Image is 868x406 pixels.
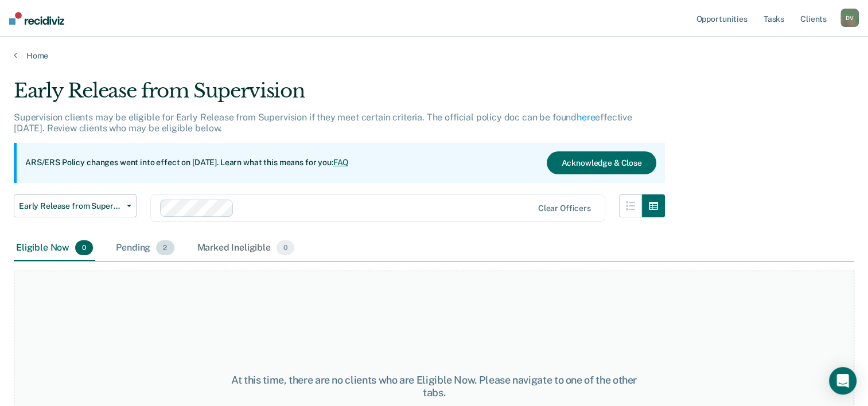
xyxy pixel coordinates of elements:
[538,204,591,213] div: Clear officers
[75,240,93,255] span: 0
[195,236,297,261] div: Marked Ineligible0
[19,201,122,211] span: Early Release from Supervision
[14,236,95,261] div: Eligible Now0
[333,158,349,167] a: FAQ
[14,112,632,134] p: Supervision clients may be eligible for Early Release from Supervision if they meet certain crite...
[840,9,859,27] div: D V
[156,240,174,255] span: 2
[840,9,859,27] button: DV
[277,240,294,255] span: 0
[14,79,665,112] div: Early Release from Supervision
[829,367,857,395] div: Open Intercom Messenger
[114,236,176,261] div: Pending2
[547,151,656,174] button: Acknowledge & Close
[224,374,644,399] div: At this time, there are no clients who are Eligible Now. Please navigate to one of the other tabs.
[14,50,854,61] a: Home
[14,194,137,217] button: Early Release from Supervision
[9,12,64,25] img: Recidiviz
[577,112,595,123] a: here
[25,157,349,169] p: ARS/ERS Policy changes went into effect on [DATE]. Learn what this means for you:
